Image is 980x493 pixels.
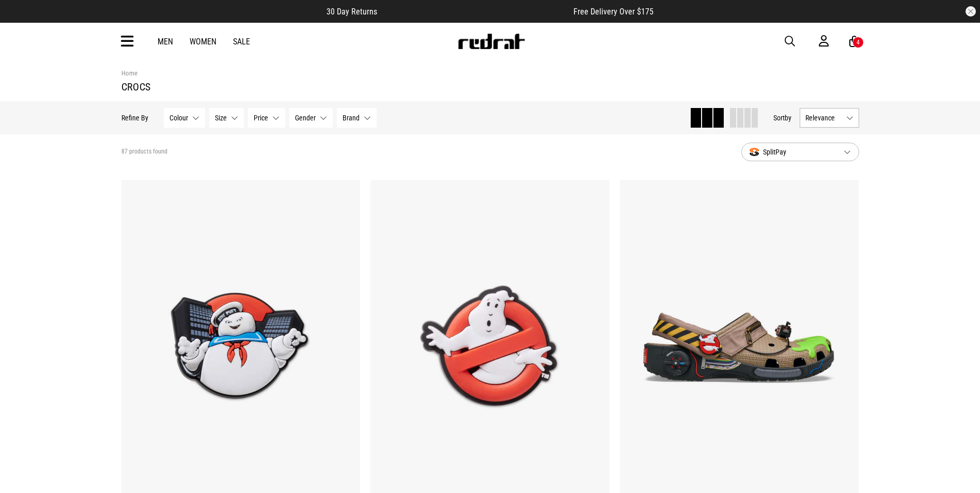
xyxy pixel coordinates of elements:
[121,69,137,77] a: Home
[750,146,835,158] span: SplitPay
[857,39,860,46] div: 4
[295,114,316,122] span: Gender
[158,37,173,47] a: Men
[805,114,842,122] span: Relevance
[233,37,250,47] a: Sale
[209,108,244,128] button: Size
[398,6,553,17] iframe: Customer reviews powered by Trustpilot
[215,114,227,122] span: Size
[121,81,859,93] h1: crocs
[289,108,333,128] button: Gender
[337,108,377,128] button: Brand
[343,114,360,122] span: Brand
[849,36,859,47] a: 4
[190,37,216,47] a: Women
[750,148,759,157] img: splitpay-icon.png
[164,108,205,128] button: Colour
[169,114,188,122] span: Colour
[741,143,859,161] button: SplitPay
[121,114,148,122] p: Refine By
[121,148,167,156] span: 87 products found
[773,112,791,124] button: Sortby
[800,108,859,128] button: Relevance
[785,114,791,122] span: by
[248,108,285,128] button: Price
[326,7,377,17] span: 30 Day Returns
[573,7,654,17] span: Free Delivery Over $175
[457,34,525,49] img: Redrat logo
[254,114,268,122] span: Price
